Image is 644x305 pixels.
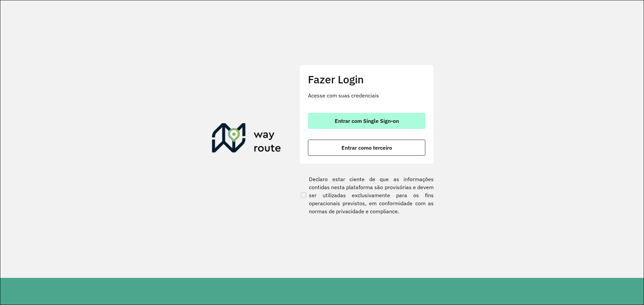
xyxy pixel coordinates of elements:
font: Entrar como terceiro [341,144,392,151]
font: Declaro estar ciente de que as informações contidas nesta plataforma são provisórias e devem ser ... [309,176,434,215]
img: Roteirizador AmbevTech [212,123,281,155]
button: botão [308,140,425,156]
font: Fazer Login [308,72,364,86]
font: Acesse com suas credenciais [308,92,379,99]
font: Entrar com Single Sign-on [335,118,399,124]
button: botão [308,113,425,129]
